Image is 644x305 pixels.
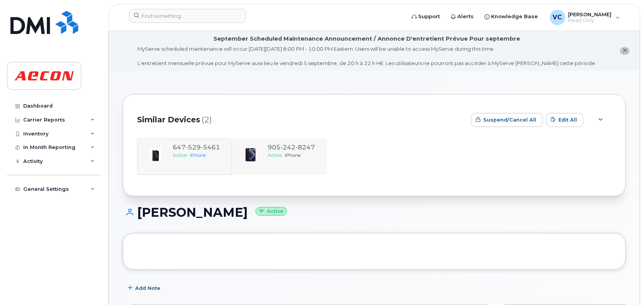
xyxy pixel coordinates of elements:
div: MyServe scheduled maintenance will occur [DATE][DATE] 8:00 PM - 10:00 PM Eastern. Users will be u... [137,45,596,67]
small: Active [256,207,287,216]
h1: [PERSON_NAME] [123,206,626,219]
img: iPhone_12.jpg [243,147,258,163]
span: Suspend/Cancel All [483,116,536,123]
span: 8247 [295,144,315,151]
span: Add Note [135,284,160,292]
span: Edit All [558,116,577,123]
div: September Scheduled Maintenance Announcement / Annonce D'entretient Prévue Pour septembre [214,35,520,43]
span: (2) [202,114,212,125]
span: 242 [280,144,295,151]
a: 9052428247ActiveiPhone [237,143,322,170]
span: iPhone [285,152,301,158]
span: Similar Devices [137,114,200,125]
button: Add Note [123,281,167,295]
span: Active [268,152,282,158]
button: Suspend/Cancel All [471,113,543,127]
button: close notification [620,47,630,55]
span: 905 [268,144,315,151]
button: Edit All [546,113,584,127]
